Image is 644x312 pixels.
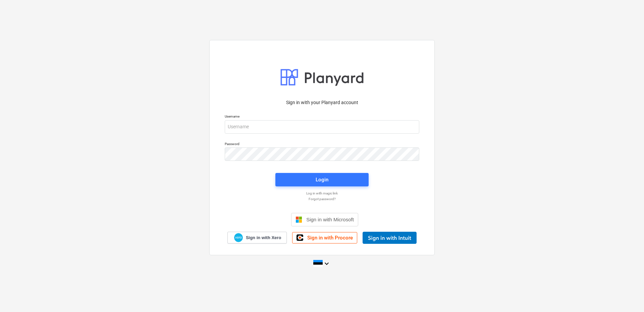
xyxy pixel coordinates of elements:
[307,235,353,241] span: Sign in with Procore
[227,232,287,243] a: Sign in with Xero
[221,191,423,195] a: Log in with magic link
[225,120,419,134] input: Username
[323,260,331,268] i: keyboard_arrow_down
[275,173,369,186] button: Login
[306,217,354,222] span: Sign in with Microsoft
[221,197,423,201] a: Forgot password?
[225,99,419,106] p: Sign in with your Planyard account
[292,232,357,243] a: Sign in with Procore
[316,175,328,184] div: Login
[296,216,302,223] img: Microsoft logo
[246,235,281,241] span: Sign in with Xero
[234,233,243,242] img: Xero logo
[225,142,419,147] p: Password
[225,114,419,120] p: Username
